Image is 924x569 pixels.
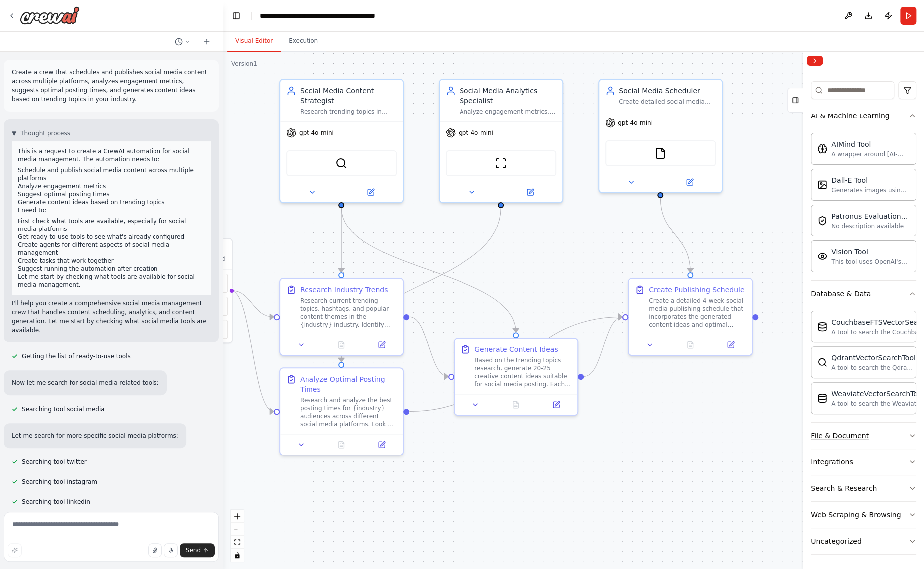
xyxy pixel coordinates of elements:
button: No output available [320,339,363,351]
g: Edge from triggers to ad7fb377-dbc0-4847-b0ec-b7187cf4d9cd [231,285,274,322]
button: Open in side panel [539,399,573,411]
g: Edge from ad7fb377-dbc0-4847-b0ec-b7187cf4d9cd to c9935b7d-2a9a-4919-8532-f4cd77d07453 [409,312,448,381]
div: Generate Content Ideas [474,344,558,354]
li: Generate content ideas based on trending topics [18,198,205,206]
button: File & Document [811,423,916,449]
button: Open in side panel [713,339,748,351]
span: Thought process [20,129,70,137]
div: Version 1 [231,60,257,68]
div: Research and analyze the best posting times for {industry} audiences across different social medi... [300,396,397,428]
img: ScrapeWebsiteTool [495,157,507,169]
button: Hide left sidebar [229,9,243,23]
button: Switch to previous chat [171,36,195,48]
g: Edge from 3916935d-bb16-4f93-adaa-f4a2ba80ff92 to dc5b2b9b-8a33-44b3-a0cd-f965b1f3b625 [655,198,695,272]
div: Web Scraping & Browsing [811,510,901,520]
button: Database & Data [811,281,916,307]
button: zoom out [231,523,244,536]
li: Create agents for different aspects of social media management [18,241,205,257]
div: Dall-E Tool [831,175,910,185]
img: Weaviatevectorsearchtool [817,393,827,403]
g: Edge from dc8fbf3c-b8fa-467d-b523-e77733fd9f43 to dc5b2b9b-8a33-44b3-a0cd-f965b1f3b625 [409,312,622,416]
div: Social Media Content StrategistResearch trending topics in {industry} and generate creative, enga... [279,79,404,203]
span: Getting the list of ready-to-use tools [22,352,131,360]
li: Schedule and publish social media content across multiple platforms [18,166,205,182]
p: I'll help you create a comprehensive social media management crew that handles content scheduling... [12,299,211,335]
button: Collapse right sidebar [807,56,823,66]
button: toggle interactivity [231,549,244,562]
div: Create a detailed 4-week social media publishing schedule that incorporates the generated content... [649,297,746,329]
g: Edge from d182b2de-1de2-4b97-8b31-9321c3f4a985 to dc8fbf3c-b8fa-467d-b523-e77733fd9f43 [336,208,506,362]
li: Create tasks that work together [18,257,205,265]
button: Open in side panel [502,186,558,198]
div: Database & Data [811,307,916,422]
div: Based on the trending topics research, generate 20-25 creative content ideas suitable for social ... [474,356,571,388]
div: This tool uses OpenAI's Vision API to describe the contents of an image. [831,258,910,266]
div: AI & Machine Learning [811,111,889,121]
div: React Flow controls [231,510,244,562]
button: zoom in [231,510,244,523]
div: Social Media Scheduler [619,86,716,96]
div: Generate Content IdeasBased on the trending topics research, generate 20-25 creative content idea... [454,338,578,416]
button: Start a new chat [199,36,215,48]
button: Search & Research [811,475,916,501]
div: Social Media Analytics Specialist [460,86,556,106]
button: Improve this prompt [8,543,22,557]
div: Create Publishing ScheduleCreate a detailed 4-week social media publishing schedule that incorpor... [628,278,753,356]
div: A tool to search the Weaviate database for relevant information on internal documents. [831,400,924,408]
span: Searching tool linkedin [22,498,90,506]
li: Suggest running the automation after creation [18,265,205,273]
li: Analyze engagement metrics [18,182,205,190]
div: Generates images using OpenAI's Dall-E model. [831,186,910,194]
div: Research Industry Trends [300,285,388,295]
g: Edge from ef118fb5-7d86-4310-a743-ac33e502b91d to c9935b7d-2a9a-4919-8532-f4cd77d07453 [336,208,521,332]
div: Research current trending topics, hashtags, and popular content themes in the {industry} industry... [300,297,397,329]
span: Searching tool twitter [22,458,87,466]
div: Social Media Analytics SpecialistAnalyze engagement metrics, identify peak activity times for {in... [439,79,563,203]
p: I need to: [18,206,205,214]
button: No output available [495,399,537,411]
p: Create a crew that schedules and publishes social media content across multiple platforms, analyz... [12,68,211,104]
div: Analyze Optimal Posting Times [300,374,397,394]
div: Create Publishing Schedule [649,285,744,295]
div: Patronus Evaluation Tool [831,211,910,221]
div: AIMind Tool [831,139,910,149]
div: Social Media SchedulerCreate detailed social media posting schedules, format content for differen... [598,79,723,193]
span: ▼ [12,129,16,137]
div: File & Document [811,431,869,441]
img: SerperDevTool [335,157,347,169]
span: Send [186,546,201,554]
button: Integrations [811,449,916,475]
div: Analyze Optimal Posting TimesResearch and analyze the best posting times for {industry} audiences... [279,367,404,455]
img: Aimindtool [817,144,827,154]
button: Open in side panel [661,176,718,188]
button: Open in side panel [364,339,399,351]
span: gpt-4o-mini [618,119,653,127]
div: No description available [831,222,910,230]
button: Visual Editor [227,31,281,52]
div: Vision Tool [831,247,910,257]
div: Tools [811,77,916,563]
img: Patronusevaltool [817,216,827,226]
button: ▼Thought process [12,129,70,137]
div: Analyze engagement metrics, identify peak activity times for {industry} audiences, and provide da... [460,108,556,115]
div: Integrations [811,457,853,467]
span: gpt-4o-mini [459,129,493,137]
img: Visiontool [817,251,827,261]
div: WeaviateVectorSearchTool [831,389,924,399]
button: Uncategorized [811,528,916,554]
p: Let me search for more specific social media platforms: [12,431,178,440]
button: Web Scraping & Browsing [811,502,916,528]
button: Execution [281,31,326,52]
div: QdrantVectorSearchTool [831,353,916,363]
button: fit view [231,536,244,549]
div: Database & Data [811,289,871,299]
p: This is a request to create a CrewAI automation for social media management. The automation needs... [18,147,205,163]
div: Search & Research [811,483,877,493]
g: Edge from c9935b7d-2a9a-4919-8532-f4cd77d07453 to dc5b2b9b-8a33-44b3-a0cd-f965b1f3b625 [584,312,622,381]
div: A tool to search the Qdrant database for relevant information on internal documents. [831,364,916,372]
div: Research Industry TrendsResearch current trending topics, hashtags, and popular content themes in... [279,278,404,356]
button: No output available [669,339,712,351]
p: Let me start by checking what tools are available for social media management. [18,273,205,289]
img: Couchbaseftsvectorsearchtool [817,322,827,332]
div: Create detailed social media posting schedules, format content for different platforms, and prepa... [619,98,716,106]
